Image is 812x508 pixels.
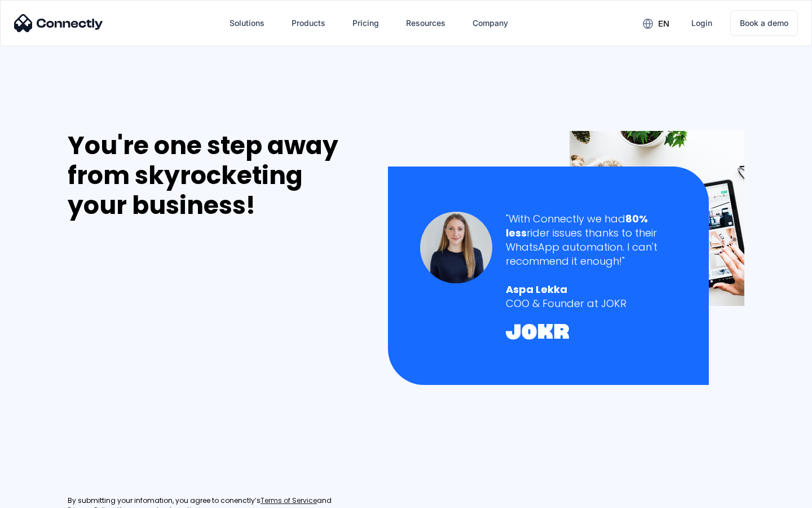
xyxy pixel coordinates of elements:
[473,15,508,31] div: Company
[68,234,237,483] iframe: Form 0
[730,10,798,36] a: Book a demo
[352,15,379,31] div: Pricing
[506,212,677,269] div: "With Connectly we had rider issues thanks to their WhatsApp automation. I can't recommend it eno...
[658,16,669,32] div: en
[68,131,364,220] div: You're one step away from skyrocketing your business!
[682,10,721,37] a: Login
[691,15,712,31] div: Login
[406,15,445,31] div: Resources
[23,488,68,504] ul: Language list
[292,15,325,31] div: Products
[343,10,388,37] a: Pricing
[506,282,567,296] strong: Aspa Lekka
[230,15,264,31] div: Solutions
[14,14,103,32] img: Connectly Logo
[506,212,648,240] strong: 80% less
[11,488,68,504] aside: Language selected: English
[506,296,677,310] div: COO & Founder at JOKR
[261,496,317,506] a: Terms of Service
